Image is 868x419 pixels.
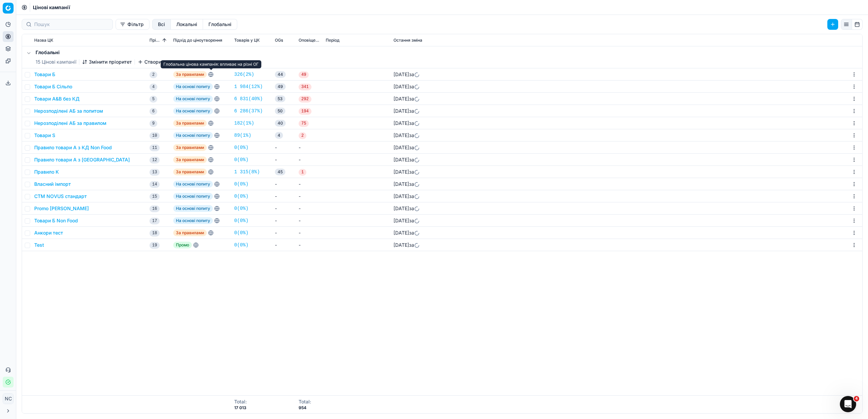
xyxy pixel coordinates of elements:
[161,37,168,44] button: Sorted by Пріоритет ascending
[234,242,248,248] a: 0(0%)
[234,205,248,212] a: 0(0%)
[393,108,420,114] div: за
[393,156,420,163] div: за
[299,132,306,139] span: 2
[393,145,409,150] span: [DATE]
[234,132,251,139] a: 89(1%)
[149,181,160,188] span: 14
[138,59,166,65] button: Створити
[234,181,248,188] a: 0(0%)
[299,38,320,43] span: Оповіщення
[149,205,160,212] span: 16
[3,393,14,404] button: NC
[149,96,157,103] span: 5
[393,181,409,187] span: [DATE]
[34,193,87,200] button: СТМ NOVUS стандарт
[234,95,263,102] a: 6 831(40%)
[393,96,409,102] span: [DATE]
[173,217,213,224] span: На основі попиту
[272,239,296,251] td: -
[34,132,55,139] button: Товари S
[296,215,323,227] td: -
[393,71,409,77] span: [DATE]
[173,38,222,43] span: Підхід до ціноутворення
[393,132,420,139] div: за
[393,242,420,248] div: за
[34,169,59,175] button: Правило K
[34,181,71,188] button: Власний імпорт
[36,49,166,56] h5: Глобальні
[173,71,207,78] span: За правилами
[173,132,213,139] span: На основі попиту
[149,193,160,200] span: 15
[203,19,237,30] button: global
[149,84,157,90] span: 4
[234,398,247,405] div: Total :
[34,144,112,151] button: Правило товари А з КД Non Food
[275,132,283,139] span: 4
[840,396,856,412] iframe: Intercom live chat
[854,396,859,401] span: 4
[34,21,108,28] input: Пошук
[149,132,160,139] span: 10
[234,83,263,90] a: 1 984(12%)
[34,83,72,90] button: Товари Б Сільпо
[275,38,283,43] span: OGs
[393,205,420,212] div: за
[34,71,55,78] button: Товари Б
[173,83,213,90] span: На основі попиту
[393,120,409,126] span: [DATE]
[234,108,263,114] a: 6 286(37%)
[234,229,248,236] a: 0(0%)
[393,193,409,199] span: [DATE]
[296,227,323,239] td: -
[275,108,285,114] span: 50
[149,169,160,176] span: 13
[393,230,409,236] span: [DATE]
[234,156,248,163] a: 0(0%)
[275,169,285,175] span: 45
[34,95,80,102] button: Товари А&B без КД
[173,205,213,212] span: На основі попиту
[173,229,207,236] span: За правилами
[234,38,260,43] span: Товарів у ЦК
[299,169,306,176] span: 1
[272,141,296,154] td: -
[393,169,420,175] div: за
[326,38,340,43] span: Період
[296,154,323,166] td: -
[234,193,248,200] a: 0(0%)
[299,120,309,127] span: 75
[234,144,248,151] a: 0(0%)
[171,19,203,30] button: local
[299,398,311,405] div: Total :
[299,84,311,90] span: 341
[272,227,296,239] td: -
[299,71,309,78] span: 49
[234,217,248,224] a: 0(0%)
[393,229,420,236] div: за
[296,202,323,215] td: -
[34,156,130,163] button: Правило товари А з [GEOGRAPHIC_DATA]
[234,71,254,78] a: 326(2%)
[152,19,171,30] button: all
[173,193,213,200] span: На основі попиту
[393,38,422,43] span: Остання зміна
[173,144,207,151] span: За правилами
[36,59,76,65] span: 15 Цінові кампанії
[149,71,157,78] span: 2
[149,108,157,115] span: 6
[173,181,213,188] span: На основі попиту
[149,242,160,249] span: 19
[393,144,420,151] div: за
[173,120,207,127] span: За правилами
[393,83,420,90] div: за
[296,178,323,190] td: -
[33,4,70,11] nav: breadcrumb
[173,95,213,102] span: На основі попиту
[299,405,311,411] div: 954
[234,405,247,411] div: 17 013
[275,71,286,78] span: 44
[393,71,420,78] div: за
